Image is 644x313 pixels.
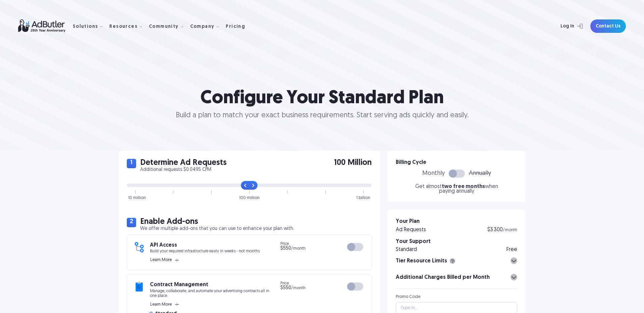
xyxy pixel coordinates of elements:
span: Monthly [422,171,445,176]
p: Build your required infrastructure easily in weeks - not months. [150,249,270,254]
a: Log In [543,19,586,33]
a: Contact Us [590,19,626,33]
h3: Billing Cycle [396,159,517,166]
h3: Your Plan [396,218,517,225]
h3: Additional Charges Billed per Month [396,274,490,281]
a: Pricing [226,23,251,29]
div: Solutions [73,24,98,29]
h2: Determine Ad Requests [140,159,227,167]
h3: Your Support [396,238,517,245]
div: Company [190,16,225,37]
div: 100 million [239,196,260,200]
h3: API Access [150,242,270,249]
div: Ad Requests [396,228,426,233]
div: Solutions [73,16,108,37]
p: Manage, collaborate, and automate your advertising contracts all in one place. [150,289,270,298]
span: 2 [127,218,136,227]
div: 10 million [128,196,146,200]
div: Resources [109,24,138,29]
div: $3 300 [487,228,517,233]
h3: Tier Resource Limits [396,257,455,265]
h2: Enable Add-ons [140,218,294,226]
span: Learn More [150,257,172,263]
span: 1 [127,159,136,168]
div: Resources [109,16,148,37]
span: $550 [280,246,291,251]
span: /month [503,228,517,232]
span: $550 [280,286,291,291]
div: Promo Code [396,294,517,300]
button: Learn More [150,257,179,263]
span: Annually [469,171,491,176]
p: We offer multiple add-ons that you can use to enhance your plan with. [140,227,294,231]
p: Additional requests $0.0495 CPM [140,168,227,172]
span: Price [280,242,346,246]
button: Learn More [150,302,179,308]
span: /month [280,246,307,251]
div: Standard [396,247,417,252]
span: Price [280,281,346,286]
input: Type in... [396,303,517,313]
div: Free [506,247,517,252]
span: /month [280,286,307,291]
img: add-on icon [134,281,145,292]
img: add-on icon [134,242,145,252]
span: 100 Million [334,159,372,167]
div: 1 billion [356,196,370,200]
span: Learn More [150,302,172,307]
div: Pricing [226,24,245,29]
div: Community [149,24,179,29]
p: Get almost when paying annually [415,184,498,194]
h3: Contract Management [150,281,270,289]
div: Community [149,16,189,37]
span: two free months [442,184,485,189]
div: Company [190,24,215,29]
